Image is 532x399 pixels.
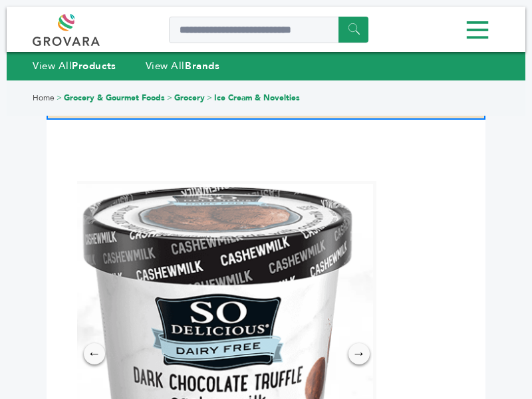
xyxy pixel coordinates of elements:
[185,59,219,72] strong: Brands
[33,92,55,103] a: Home
[57,92,62,103] span: >
[348,343,370,364] div: →
[84,343,105,364] div: ←
[33,59,116,72] a: View AllProducts
[207,92,212,103] span: >
[72,59,116,72] strong: Products
[169,17,368,43] input: Search a product or brand...
[167,92,172,103] span: >
[146,59,220,72] a: View AllBrands
[174,92,205,103] a: Grocery
[64,92,165,103] a: Grocery & Gourmet Foods
[214,92,300,103] a: Ice Cream & Novelties
[33,15,499,45] div: Menu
